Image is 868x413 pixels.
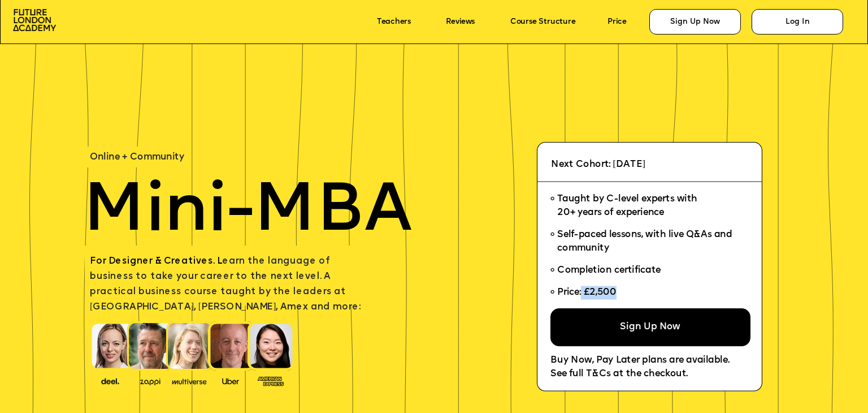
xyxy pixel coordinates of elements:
[551,160,645,170] span: Next Cohort: [DATE]
[557,230,735,253] span: Self-paced lessons, with live Q&As and community
[557,288,617,298] span: Price: £2,500
[510,18,576,26] a: Course Structure
[169,375,210,386] img: image-b7d05013-d886-4065-8d38-3eca2af40620.png
[93,375,127,386] img: image-388f4489-9820-4c53-9b08-f7df0b8d4ae2.png
[446,18,475,26] a: Reviews
[90,256,222,266] span: For Designer & Creatives. L
[557,266,661,276] span: Completion certificate
[133,376,167,385] img: image-b2f1584c-cbf7-4a77-bbe0-f56ae6ee31f2.png
[254,374,288,387] img: image-93eab660-639c-4de6-957c-4ae039a0235a.png
[607,18,626,26] a: Price
[557,195,697,218] span: Taught by C-level experts with 20+ years of experience
[550,369,688,379] span: See full T&Cs at the checkout.
[90,256,361,312] span: earn the language of business to take your career to the next level. A practical business course ...
[83,179,412,247] span: Mini-MBA
[377,18,411,26] a: Teachers
[214,376,248,385] img: image-99cff0b2-a396-4aab-8550-cf4071da2cb9.png
[13,9,57,31] img: image-aac980e9-41de-4c2d-a048-f29dd30a0068.png
[90,153,184,162] span: Online + Community
[550,356,730,365] span: Buy Now, Pay Later plans are available.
